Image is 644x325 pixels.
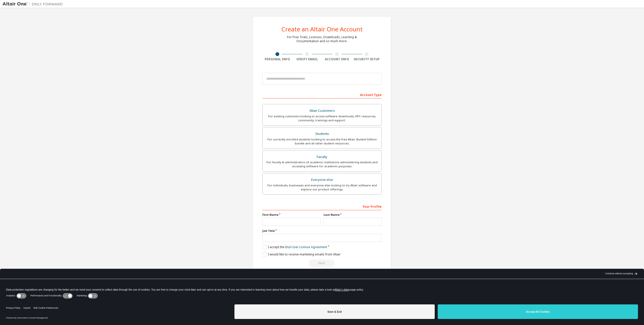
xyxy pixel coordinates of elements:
label: Job Title [262,229,382,233]
label: Last Name [324,213,382,217]
label: I would like to receive marketing emails from Altair [262,252,341,256]
div: Create an Altair One Account [281,26,363,32]
a: End-User License Agreement [285,245,327,249]
div: For Free Trials, Licenses, Downloads, Learning & Documentation and so much more. [287,35,357,43]
div: Everyone else [266,176,378,183]
div: For existing customers looking to access software downloads, HPC resources, community, trainings ... [266,114,378,122]
label: First Name [262,213,320,217]
div: Security Setup [352,57,382,61]
label: I accept the [262,245,327,249]
div: Verify Email [292,57,322,61]
img: Altair One [3,2,65,7]
div: Altair Customers [266,107,378,114]
div: Personal Info [262,57,292,61]
div: For individuals, businesses and everyone else looking to try Altair software and explore our prod... [266,183,378,191]
div: For faculty & administrators of academic institutions administering students and accessing softwa... [266,160,378,168]
div: Account Type [262,90,382,98]
div: For currently enrolled students looking to access the free Altair Student Edition bundle and all ... [266,137,378,145]
div: Your Profile [262,202,382,210]
div: Faculty [266,153,378,160]
div: Account Info [322,57,352,61]
div: Students [266,130,378,137]
div: Read and acccept EULA to continue [262,259,382,267]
